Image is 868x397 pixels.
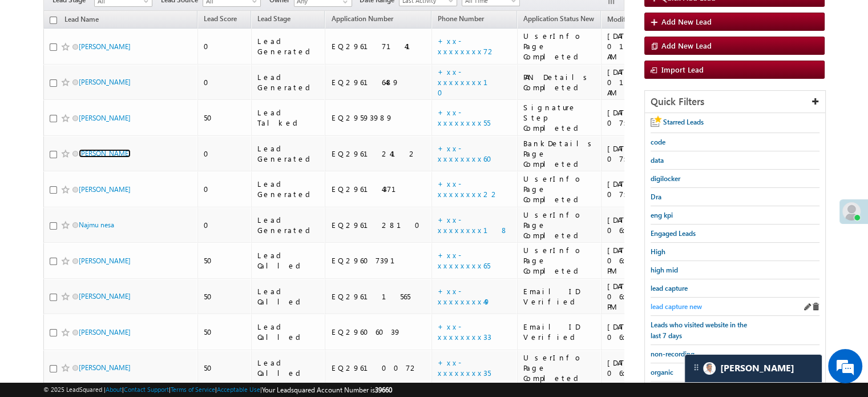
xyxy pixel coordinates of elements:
[651,266,678,274] span: high mid
[432,13,490,27] a: Phone Number
[651,211,673,219] span: eng kpi
[59,60,192,75] div: Leave a message
[523,210,596,240] div: UserInfo Page Completed
[204,220,246,230] div: 0
[19,60,48,75] img: d_60004797649_company_0_60004797649
[331,149,426,159] div: EQ29612412
[661,65,704,74] span: Import Lead
[651,229,696,238] span: Engaged Leads
[124,386,169,393] a: Contact Support
[257,286,320,307] div: Lead Called
[607,245,671,276] div: [DATE] 06:11 PM
[257,322,320,342] div: Lead Called
[204,184,246,194] div: 0
[257,179,320,199] div: Lead Generated
[15,106,208,301] textarea: Type your message and click 'Submit'
[523,245,596,276] div: UserInfo Page Completed
[331,255,426,266] div: EQ29607391
[523,352,596,383] div: UserInfo Page Completed
[331,184,426,194] div: EQ29614371
[651,156,664,165] span: data
[171,386,215,393] a: Terms of Service
[79,78,131,86] a: [PERSON_NAME]
[375,386,392,394] span: 39660
[523,14,594,23] span: Application Status New
[438,322,491,342] a: +xx-xxxxxxxx33
[331,14,393,23] span: Application Number
[651,247,665,256] span: High
[43,384,392,395] span: © 2025 LeadSquared | | | | |
[607,215,671,235] div: [DATE] 06:30 PM
[523,31,596,62] div: UserInfo Page Completed
[661,41,712,50] span: Add New Lead
[645,91,825,113] div: Quick Filters
[204,41,246,51] div: 0
[651,193,661,201] span: Dra
[204,327,246,337] div: 50
[106,386,122,393] a: About
[79,220,114,229] a: Najmu nesa
[523,322,596,342] div: Email ID Verified
[438,107,490,127] a: +xx-xxxxxxxx55
[523,102,596,133] div: Signature Step Completed
[607,143,671,164] div: [DATE] 07:08 PM
[252,13,296,27] a: Lead Stage
[661,17,712,26] span: Add New Lead
[692,363,701,372] img: carter-drag
[518,13,600,27] a: Application Status New
[79,292,131,300] a: [PERSON_NAME]
[607,107,671,128] div: [DATE] 07:30 PM
[257,250,320,271] div: Lead Called
[607,67,671,98] div: [DATE] 01:06 AM
[50,17,57,24] input: Check all records
[331,41,426,51] div: EQ29617141
[79,114,131,122] a: [PERSON_NAME]
[438,215,508,235] a: +xx-xxxxxxxx18
[198,13,243,27] a: Lead Score
[438,179,499,199] a: +xx-xxxxxxxx22
[663,118,704,126] span: Starred Leads
[204,255,246,266] div: 50
[167,311,207,326] em: Submit
[438,286,491,306] a: +xx-xxxxxxxx49
[331,220,426,230] div: EQ29612810
[651,350,695,358] span: non-recording
[79,363,131,372] a: [PERSON_NAME]
[438,67,502,97] a: +xx-xxxxxxxx10
[523,138,596,169] div: BankDetails Page Completed
[720,363,794,374] span: Carter
[331,363,426,373] div: EQ29610072
[204,77,246,87] div: 0
[204,113,246,123] div: 50
[438,250,490,270] a: +xx-xxxxxxxx65
[331,77,426,87] div: EQ29616489
[79,328,131,336] a: [PERSON_NAME]
[331,291,426,302] div: EQ29611565
[607,322,671,342] div: [DATE] 06:08 PM
[217,386,260,393] a: Acceptable Use
[204,149,246,159] div: 0
[651,174,680,183] span: digilocker
[262,386,392,394] span: Your Leadsquared Account Number is
[59,13,104,28] a: Lead Name
[651,302,702,311] span: lead capture new
[607,281,671,312] div: [DATE] 06:10 PM
[607,31,671,62] div: [DATE] 01:06 AM
[703,362,716,375] img: Carter
[523,72,596,93] div: PAN Details Completed
[257,72,320,93] div: Lead Generated
[331,327,426,337] div: EQ29606039
[523,286,596,307] div: Email ID Verified
[607,358,671,378] div: [DATE] 06:08 PM
[79,149,131,158] a: [PERSON_NAME]
[79,256,131,265] a: [PERSON_NAME]
[331,113,426,123] div: EQ29593989
[257,14,290,23] span: Lead Stage
[187,6,215,33] div: Minimize live chat window
[438,358,491,378] a: +xx-xxxxxxxx35
[684,354,822,383] div: carter-dragCarter[PERSON_NAME]
[607,179,671,199] div: [DATE] 07:05 PM
[204,291,246,302] div: 50
[438,14,484,23] span: Phone Number
[257,36,320,57] div: Lead Generated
